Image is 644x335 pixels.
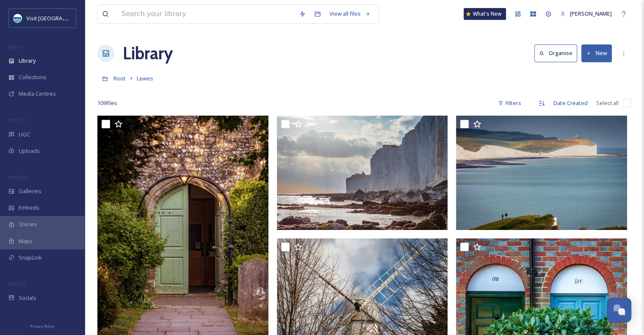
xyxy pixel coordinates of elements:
[19,147,40,155] span: Uploads
[117,5,295,23] input: Search your library
[277,116,448,230] img: ext_1738167585.509878_nigel@nigelfrench.com-Belle Tout from the Beach.jpg
[581,44,612,62] button: New
[113,73,126,83] a: Root
[570,10,612,17] span: [PERSON_NAME]
[456,116,627,230] img: ext_1738167530.216027_nigel@nigelfrench.com-Birling Gap from Seaford Head.jpg
[19,237,33,245] span: Maps
[19,57,36,65] span: Library
[549,95,592,111] div: Date Created
[494,95,525,111] div: Filters
[123,41,173,66] a: Library
[14,14,22,22] img: Capture.JPG
[97,99,117,107] span: 109 file s
[19,204,39,212] span: Embeds
[19,254,42,262] span: SnapLink
[534,44,577,62] button: Organise
[19,90,56,98] span: Media Centres
[19,187,41,195] span: Galleries
[30,321,55,331] a: Privacy Policy
[19,220,37,228] span: Stories
[30,324,55,329] span: Privacy Policy
[8,281,25,287] span: SOCIALS
[19,294,36,302] span: Socials
[325,6,375,22] a: View all files
[26,14,158,22] span: Visit [GEOGRAPHIC_DATA] and [GEOGRAPHIC_DATA]
[8,117,27,124] span: COLLECT
[607,298,631,322] button: Open Chat
[8,174,28,180] span: WIDGETS
[596,99,619,107] span: Select all
[137,73,153,83] a: Lewes
[19,130,30,138] span: UGC
[8,44,23,50] span: MEDIA
[19,73,47,81] span: Collections
[113,75,126,82] span: Root
[534,44,581,62] a: Organise
[137,75,153,82] span: Lewes
[556,6,616,22] a: [PERSON_NAME]
[464,8,506,20] a: What's New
